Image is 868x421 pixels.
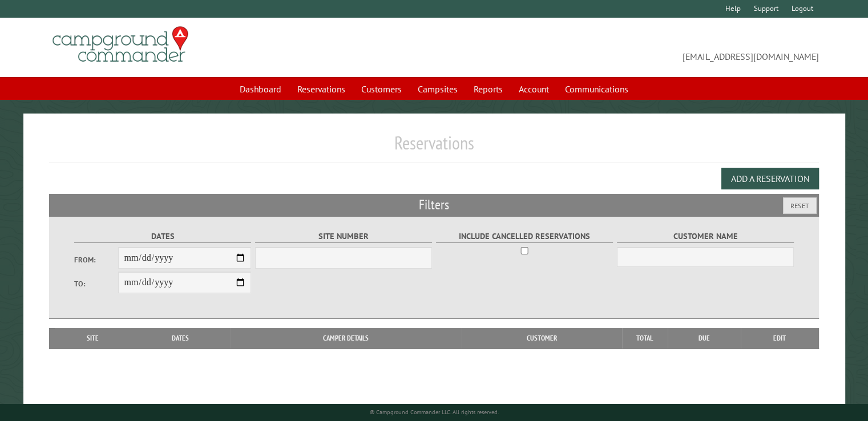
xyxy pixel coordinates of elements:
[49,132,819,163] h1: Reservations
[255,230,433,243] label: Site Number
[370,408,499,416] small: © Campground Commander LLC. All rights reserved.
[49,194,819,216] h2: Filters
[233,78,288,100] a: Dashboard
[290,78,352,100] a: Reservations
[354,78,409,100] a: Customers
[436,230,613,243] label: Include Cancelled Reservations
[131,328,230,349] th: Dates
[467,78,510,100] a: Reports
[558,78,635,100] a: Communications
[434,31,819,63] span: [EMAIL_ADDRESS][DOMAIN_NAME]
[411,78,465,100] a: Campsites
[617,230,794,243] label: Customer Name
[49,22,192,67] img: Campground Commander
[741,328,819,349] th: Edit
[668,328,741,349] th: Due
[721,168,819,189] button: Add a Reservation
[74,278,119,289] label: To:
[74,230,252,243] label: Dates
[230,328,462,349] th: Camper Details
[462,328,622,349] th: Customer
[622,328,668,349] th: Total
[783,197,817,214] button: Reset
[55,328,131,349] th: Site
[512,78,556,100] a: Account
[74,254,119,265] label: From:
